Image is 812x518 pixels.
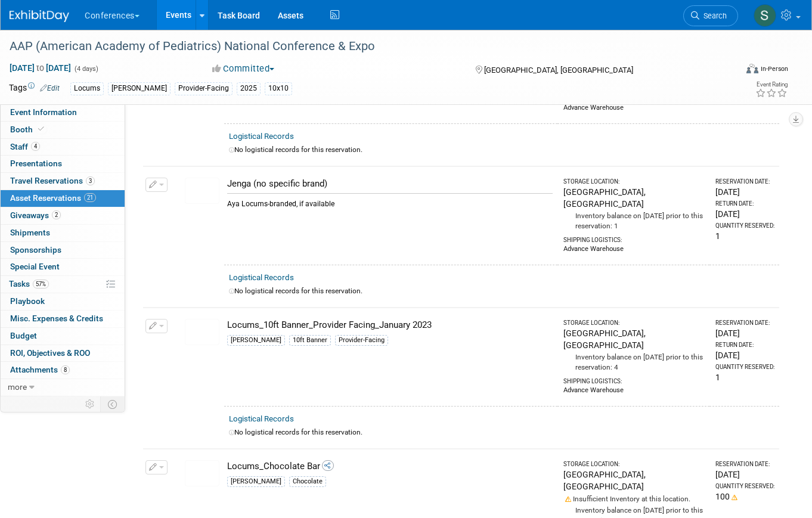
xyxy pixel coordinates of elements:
[185,460,219,486] img: View Images
[40,84,60,92] a: Edit
[715,178,774,186] div: Reservation Date:
[715,482,774,491] div: Quantity Reserved:
[563,460,705,469] div: Storage Location:
[5,36,722,57] div: AAP (American Academy of Pediatrics) National Conference & Expo
[715,460,774,469] div: Reservation Date:
[229,286,774,296] div: No logistical records for this reservation.
[227,178,553,190] div: Jenga (no specific brand)
[73,65,98,73] span: (4 days)
[715,371,774,383] div: 1
[683,5,738,26] a: Search
[335,335,388,346] div: Provider-Facing
[101,396,125,412] td: Toggle Event Tabs
[84,193,96,202] span: 21
[208,63,279,75] button: Committed
[1,139,125,156] a: Staff4
[563,231,705,244] div: Shipping Logistics:
[10,365,70,374] span: Attachments
[563,386,705,395] div: Advance Warehouse
[229,132,294,141] a: Logistical Records
[108,82,171,95] div: [PERSON_NAME]
[715,208,774,220] div: [DATE]
[715,222,774,230] div: Quantity Reserved:
[563,351,705,373] div: Inventory balance on [DATE] prior to this reservation: 4
[715,469,774,480] div: [DATE]
[227,335,285,346] div: [PERSON_NAME]
[1,345,125,362] a: ROI, Objectives & ROO
[86,176,95,185] span: 3
[1,156,125,172] a: Presentations
[1,104,125,121] a: Event Information
[715,186,774,198] div: [DATE]
[10,142,40,151] span: Staff
[715,363,774,371] div: Quantity Reserved:
[185,319,219,345] img: View Images
[746,64,758,73] img: Format-Inperson.png
[289,476,326,487] div: Chocolate
[1,293,125,310] a: Playbook
[563,178,705,186] div: Storage Location:
[715,200,774,208] div: Return Date:
[754,4,776,27] img: Sophie Buffo
[715,327,774,339] div: [DATE]
[563,327,705,351] div: [GEOGRAPHIC_DATA], [GEOGRAPHIC_DATA]
[673,62,788,80] div: Event Format
[61,365,70,374] span: 8
[8,382,27,392] span: more
[563,469,705,492] div: [GEOGRAPHIC_DATA], [GEOGRAPHIC_DATA]
[755,82,788,88] div: Event Rating
[563,319,705,327] div: Storage Location:
[1,276,125,293] a: Tasks57%
[563,492,705,504] div: Insufficient Inventory at this location.
[484,66,633,75] span: [GEOGRAPHIC_DATA], [GEOGRAPHIC_DATA]
[227,319,553,331] div: Locums_10ft Banner_Provider Facing_January 2023
[1,242,125,259] a: Sponsorships
[10,107,77,117] span: Event Information
[289,335,331,346] div: 10ft Banner
[9,63,72,73] span: [DATE] [DATE]
[10,314,103,323] span: Misc. Expenses & Credits
[10,10,69,22] img: ExhibitDay
[9,279,49,289] span: Tasks
[229,273,294,282] a: Logistical Records
[1,122,125,138] a: Booth
[715,230,774,242] div: 1
[10,210,61,220] span: Giveaways
[10,296,45,306] span: Playbook
[33,280,49,289] span: 57%
[563,244,705,254] div: Advance Warehouse
[229,414,294,423] a: Logistical Records
[229,427,774,438] div: No logistical records for this reservation.
[715,349,774,361] div: [DATE]
[563,103,705,113] div: Advance Warehouse
[227,193,553,209] div: Aya Locums-branded, if available
[80,396,101,412] td: Personalize Event Tab Strip
[1,328,125,345] a: Budget
[1,362,125,379] a: Attachments8
[9,82,60,95] td: Tags
[35,63,46,73] span: to
[10,193,96,203] span: Asset Reservations
[10,176,95,185] span: Travel Reservations
[52,210,61,219] span: 2
[715,319,774,327] div: Reservation Date:
[1,207,125,224] a: Giveaways2
[760,64,788,73] div: In-Person
[10,348,90,358] span: ROI, Objectives & ROO
[229,145,774,155] div: No logistical records for this reservation.
[1,225,125,241] a: Shipments
[38,126,44,132] i: Booth reservation complete
[1,259,125,275] a: Special Event
[699,11,727,20] span: Search
[1,311,125,327] a: Misc. Expenses & Credits
[563,186,705,210] div: [GEOGRAPHIC_DATA], [GEOGRAPHIC_DATA]
[1,379,125,396] a: more
[175,82,233,95] div: Provider-Facing
[265,82,292,95] div: 10x10
[563,373,705,386] div: Shipping Logistics:
[185,178,219,204] img: View Images
[70,82,104,95] div: Locums
[715,341,774,349] div: Return Date:
[10,331,37,340] span: Budget
[1,173,125,190] a: Travel Reservations3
